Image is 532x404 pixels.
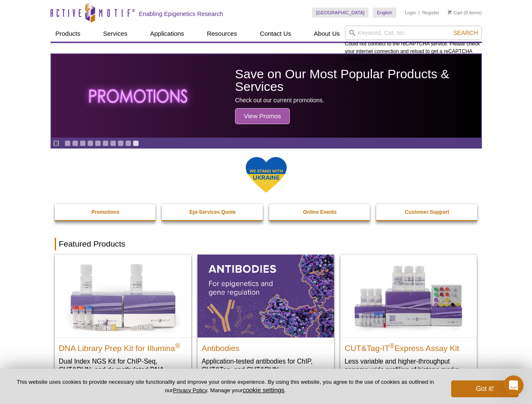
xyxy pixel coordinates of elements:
sup: ® [390,342,395,349]
a: Login [405,10,416,16]
a: Go to slide 10 [133,140,139,146]
span: View Promos [235,108,290,124]
strong: Promotions [91,209,120,215]
input: Keyword, Cat. No. [345,26,482,40]
strong: Online Events [303,209,337,215]
a: About Us [309,26,345,42]
img: CUT&Tag-IT® Express Assay Kit [340,255,477,337]
a: Toggle autoplay [53,140,59,146]
a: All Antibodies Antibodies Application-tested antibodies for ChIP, CUT&Tag, and CUT&RUN. [198,255,334,382]
p: Check out our current promotions. [235,96,476,104]
img: DNA Library Prep Kit for Illumina [55,255,191,337]
li: (0 items) [448,8,482,18]
p: This website uses cookies to provide necessary site functionality and improve your online experie... [13,378,437,394]
h2: Enabling Epigenetics Research [139,10,223,18]
sup: ® [175,342,180,349]
a: Go to slide 7 [110,140,116,146]
button: cookie settings [243,386,284,393]
a: Register [422,10,439,16]
strong: Epi-Services Quote [190,209,236,215]
a: Products [51,26,86,42]
a: Go to slide 1 [64,140,71,146]
a: English [373,8,396,18]
a: Epi-Services Quote [162,204,264,220]
a: Go to slide 3 [80,140,86,146]
p: Application-tested antibodies for ChIP, CUT&Tag, and CUT&RUN. [202,357,330,374]
a: Contact Us [255,26,296,42]
img: All Antibodies [198,255,334,337]
a: DNA Library Prep Kit for Illumina DNA Library Prep Kit for Illumina® Dual Index NGS Kit for ChIP-... [55,255,191,391]
a: Go to slide 4 [87,140,94,146]
div: Could not connect to the reCAPTCHA service. Please check your internet connection and reload to g... [345,26,482,63]
h2: Featured Products [55,238,478,250]
span: Search [453,29,478,36]
li: | [419,8,420,18]
img: We Stand With Ukraine [245,156,287,194]
iframe: Intercom live chat [503,375,524,396]
a: [GEOGRAPHIC_DATA] [312,8,369,18]
a: Services [98,26,133,42]
h2: DNA Library Prep Kit for Illumina [59,340,187,353]
a: Go to slide 9 [125,140,131,146]
h2: Antibodies [202,340,330,353]
h2: CUT&Tag-IT Express Assay Kit [345,340,473,353]
a: Go to slide 2 [72,140,78,146]
h2: Save on Our Most Popular Products & Services [235,68,476,93]
a: Resources [202,26,242,42]
a: Cart [448,10,462,16]
strong: Customer Support [405,209,449,215]
a: Customer Support [376,204,478,220]
a: CUT&Tag-IT® Express Assay Kit CUT&Tag-IT®Express Assay Kit Less variable and higher-throughput ge... [340,255,477,382]
img: The word promotions written in all caps with a glowing effect [83,74,195,117]
a: Go to slide 6 [102,140,109,146]
a: The word promotions written in all caps with a glowing effect Save on Our Most Popular Products &... [51,54,481,138]
a: Privacy Policy [173,387,207,393]
button: Search [451,29,480,37]
a: Applications [145,26,189,42]
p: Less variable and higher-throughput genome-wide profiling of histone marks​. [345,357,473,374]
p: Dual Index NGS Kit for ChIP-Seq, CUT&RUN, and ds methylated DNA assays. [59,357,187,383]
article: Save on Our Most Popular Products & Services [51,54,481,138]
a: Promotions [55,204,157,220]
a: Go to slide 8 [118,140,124,146]
img: Your Cart [448,10,452,14]
a: Go to slide 5 [95,140,101,146]
a: Online Events [269,204,371,220]
button: Got it! [451,380,519,397]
